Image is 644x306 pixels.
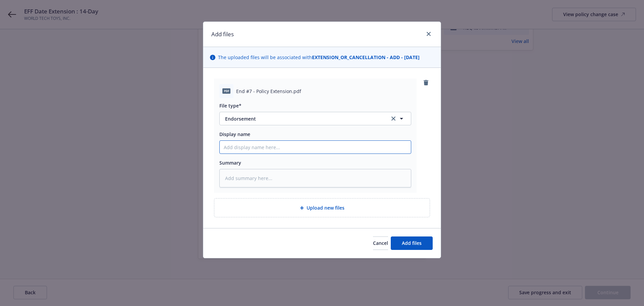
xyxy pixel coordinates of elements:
[222,88,230,93] span: pdf
[373,240,388,246] span: Cancel
[402,240,422,246] span: Add files
[219,102,241,109] span: File type*
[214,198,430,217] div: Upload new files
[219,112,411,125] button: Endorsementclear selection
[373,236,388,250] button: Cancel
[219,131,250,137] span: Display name
[391,236,433,250] button: Add files
[220,141,411,154] input: Add display name here...
[312,54,420,60] strong: EXTENSION_OR_CANCELLATION - ADD - [DATE]
[211,30,234,39] h1: Add files
[422,79,430,87] a: remove
[218,54,420,61] span: The uploaded files will be associated with
[225,115,380,122] span: Endorsement
[236,88,301,95] span: End #7 - Policy Extension.pdf
[307,204,344,211] span: Upload new files
[219,160,241,166] span: Summary
[425,30,433,38] a: close
[389,115,397,123] a: clear selection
